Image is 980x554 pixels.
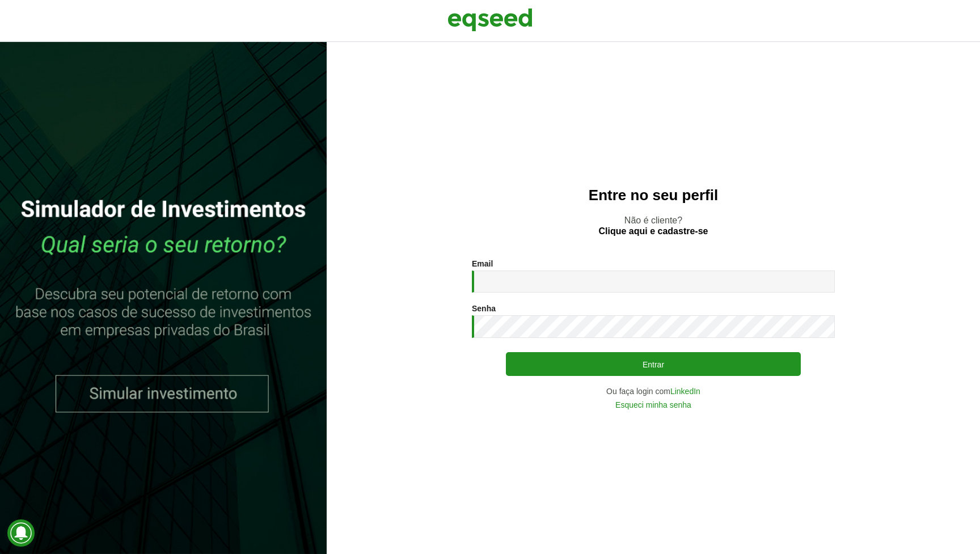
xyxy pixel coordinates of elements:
button: Entrar [506,352,801,376]
img: EqSeed Logo [447,6,533,34]
a: Clique aqui e cadastre-se [599,227,708,236]
h2: Entre no seu perfil [349,187,957,204]
a: LinkedIn [670,387,700,395]
label: Email [472,260,493,268]
a: Esqueci minha senha [615,401,691,409]
label: Senha [472,305,496,312]
div: Ou faça login com [472,387,835,395]
p: Não é cliente? [349,215,957,236]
